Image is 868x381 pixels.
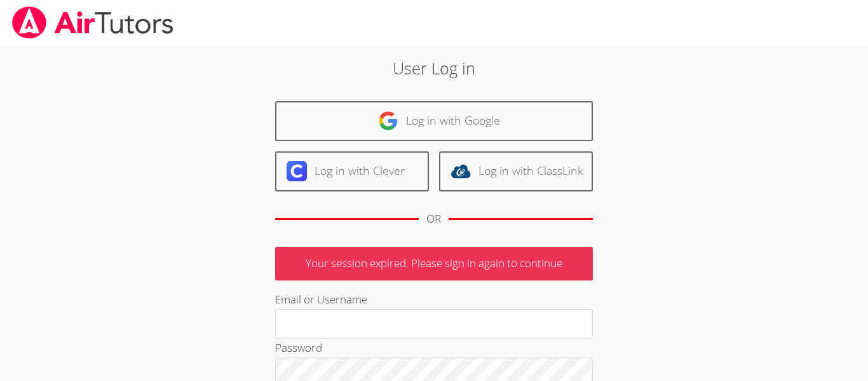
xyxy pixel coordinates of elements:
img: classlink-logo-d6bb404cc1216ec64c9a2012d9dc4662098be43eaf13dc465df04b49fa7ab582.svg [451,161,471,181]
img: google-logo-50288ca7cdecda66e5e0955fdab243c47b7ad437acaf1139b6f446037453330a.svg [378,111,398,131]
h2: User Log in [200,56,668,80]
label: Password [275,340,322,355]
a: Log in with ClassLink [439,151,593,191]
img: airtutors_banner-c4298cdbf04f3fff15de1276eac7730deb9818008684d7c2e4769d2f7ddbe033.png [11,6,175,39]
img: clever-logo-6eab21bc6e7a338710f1a6ff85c0baf02591cd810cc4098c63d3a4b26e2feb20.svg [287,161,307,181]
a: Log in with Clever [275,151,429,191]
a: Log in with Google [275,101,593,141]
div: OR [426,210,441,228]
p: Your session expired. Please sign in again to continue [275,247,593,281]
label: Email or Username [275,292,367,307]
